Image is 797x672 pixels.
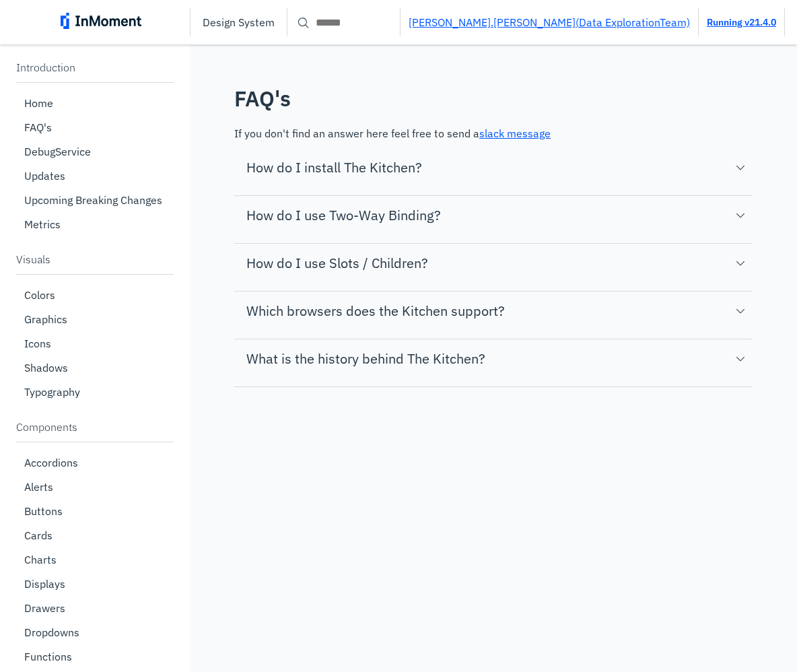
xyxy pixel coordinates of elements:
p: Shadows [24,361,68,374]
p: Drawers [24,601,65,615]
p: Alerts [24,480,53,494]
span: single arrow down icon [732,351,749,367]
p: DebugService [24,145,91,158]
h4: What is the history behind The Kitchen? [238,349,485,369]
p: Functions [24,650,72,663]
p: If you don't find an answer here feel free to send a [234,127,753,154]
a: slack message [479,127,551,140]
p: Displays [24,577,65,591]
p: Typography [24,385,80,399]
p: FAQ's [234,85,753,113]
p: Icons [24,337,51,350]
p: Upcoming Breaking Changes [24,193,162,207]
p: Buttons [24,504,63,518]
input: Search [287,10,400,34]
p: Updates [24,169,65,182]
p: Components [16,420,174,434]
p: Cards [24,529,53,542]
span: single arrow down icon [732,255,749,271]
p: Metrics [24,217,61,231]
p: Accordions [24,456,78,469]
p: Design System [203,15,275,29]
img: inmoment_main_full_color [61,13,141,29]
h4: How do I use Two-Way Binding? [238,205,441,226]
p: Visuals [16,253,174,266]
p: Dropdowns [24,626,79,639]
span: single arrow down icon [732,160,749,176]
p: Home [24,96,53,110]
p: Charts [24,553,57,566]
span: single arrow down icon [732,207,749,224]
span: single arrow down icon [732,303,749,319]
p: Colors [24,288,55,302]
p: FAQ's [24,121,52,134]
p: Graphics [24,312,67,326]
h4: How do I install The Kitchen? [238,158,422,178]
span: search icon [296,14,312,30]
h4: How do I use Slots / Children? [238,253,428,273]
a: Running v21.4.0 [707,16,776,28]
h4: Which browsers does the Kitchen support? [238,301,505,321]
a: [PERSON_NAME].[PERSON_NAME](Data ExplorationTeam) [409,15,690,29]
